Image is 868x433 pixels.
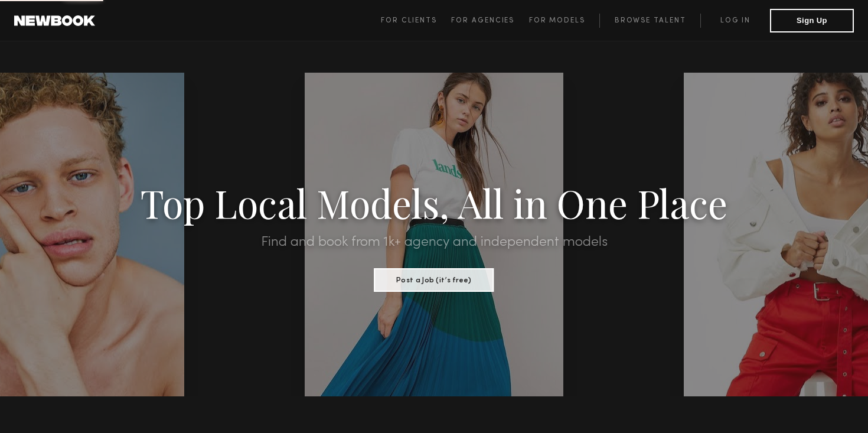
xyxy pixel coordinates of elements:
span: For Agencies [451,17,514,24]
a: Post a Job (it’s free) [374,272,494,285]
span: For Models [529,17,585,24]
a: For Clients [381,14,451,28]
a: Browse Talent [599,14,700,28]
button: Sign Up [770,9,854,32]
a: For Agencies [451,14,528,28]
span: For Clients [381,17,437,24]
a: For Models [529,14,600,28]
button: Post a Job (it’s free) [374,268,494,292]
a: Log in [700,14,770,28]
h2: Find and book from 1k+ agency and independent models [65,235,803,249]
h1: Top Local Models, All in One Place [65,184,803,221]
